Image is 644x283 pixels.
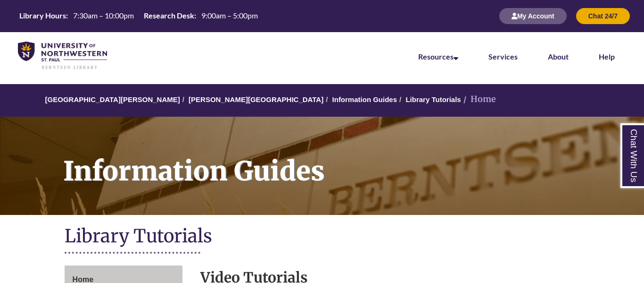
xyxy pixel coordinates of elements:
a: My Account [499,12,567,20]
th: Library Hours: [16,10,69,21]
a: [GEOGRAPHIC_DATA][PERSON_NAME] [45,95,180,103]
a: [PERSON_NAME][GEOGRAPHIC_DATA] [189,95,323,103]
a: About [548,52,569,61]
span: 7:30am – 10:00pm [73,11,134,20]
a: Hours Today [16,10,262,22]
span: 9:00am – 5:00pm [201,11,258,20]
table: Hours Today [16,10,262,21]
button: Chat 24/7 [576,8,630,24]
th: Research Desk: [140,10,198,21]
h1: Library Tutorials [65,224,580,249]
a: Information Guides [332,95,397,103]
a: Library Tutorials [405,95,461,103]
a: Resources [418,52,458,61]
a: Help [599,52,615,61]
button: My Account [499,8,567,24]
a: Chat 24/7 [576,12,630,20]
h1: Information Guides [53,117,644,203]
li: Home [461,93,496,106]
a: Services [488,52,518,61]
img: UNWSP Library Logo [18,42,107,70]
